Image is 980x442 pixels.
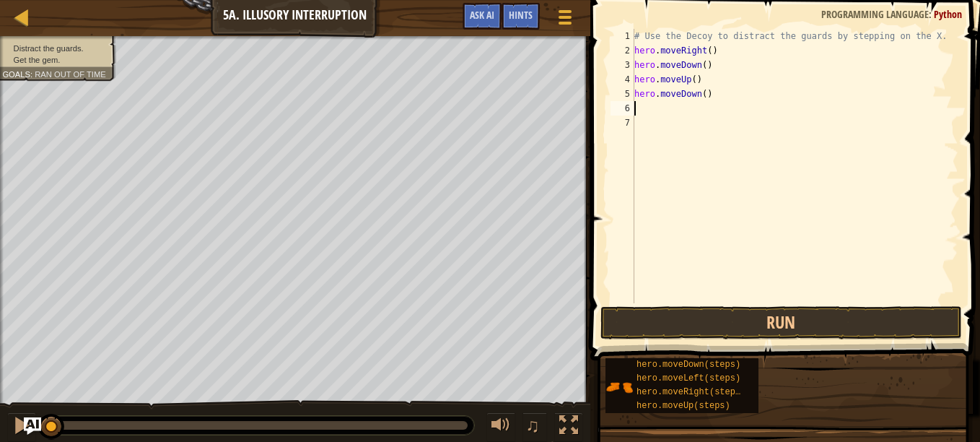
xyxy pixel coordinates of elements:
span: : [929,7,934,21]
span: Programming language [821,7,929,21]
div: 7 [611,116,634,130]
button: Run [600,306,962,339]
div: 3 [611,58,634,72]
span: Python [934,7,962,21]
button: Ask AI [463,3,502,30]
img: portrait.png [605,373,633,401]
span: hero.moveLeft(steps) [636,373,740,383]
span: Goals [2,69,30,79]
div: 6 [611,101,634,116]
button: Show game menu [547,3,583,37]
div: 4 [611,72,634,87]
button: Adjust volume [486,412,515,442]
div: 1 [611,29,634,43]
span: hero.moveUp(steps) [636,401,730,411]
button: Ctrl + P: Pause [7,412,36,442]
span: ♫ [525,415,540,436]
span: Distract the guards. [14,43,84,53]
span: hero.moveDown(steps) [636,360,740,370]
span: Hints [509,8,533,22]
div: 5 [611,87,634,101]
span: Ran out of time [35,69,106,79]
button: Toggle fullscreen [554,412,583,442]
span: : [30,69,35,79]
span: Ask AI [470,8,494,22]
li: Get the gem. [2,54,108,66]
div: 2 [611,43,634,58]
button: ♫ [522,412,547,442]
span: Get the gem. [14,55,61,64]
button: Ask AI [24,417,41,435]
span: hero.moveRight(steps) [636,387,745,397]
li: Distract the guards. [2,43,108,54]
